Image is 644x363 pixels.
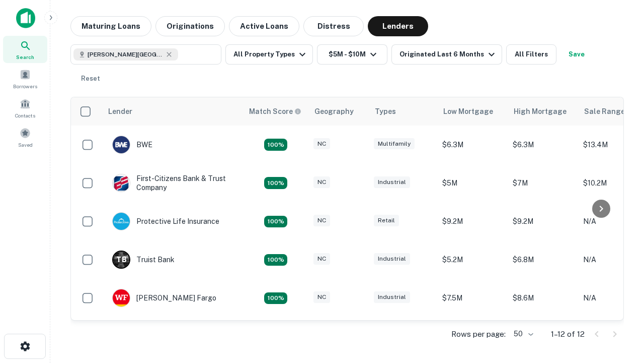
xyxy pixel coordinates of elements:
p: T B [116,255,126,265]
div: Industrial [374,253,410,265]
td: $7M [508,164,578,202]
div: Industrial [374,291,410,303]
th: Lender [102,97,243,126]
div: NC [313,253,330,265]
td: $8.8M [437,317,508,355]
button: Maturing Loans [70,16,151,36]
div: Capitalize uses an advanced AI algorithm to match your search with the best lender. The match sco... [249,106,301,117]
p: 1–12 of 12 [551,328,585,340]
div: Geography [314,105,354,117]
div: Industrial [374,176,410,188]
span: Contacts [15,111,35,119]
div: NC [313,176,330,188]
th: Geography [308,97,369,126]
span: [PERSON_NAME][GEOGRAPHIC_DATA], [GEOGRAPHIC_DATA] [88,50,163,59]
iframe: Chat Widget [594,250,644,298]
div: NC [313,215,330,226]
td: $6.3M [437,126,508,164]
div: Matching Properties: 2, hasApolloMatch: undefined [264,177,287,189]
span: Saved [18,141,33,149]
button: Originations [155,16,225,36]
td: $9.2M [437,202,508,240]
td: $5.2M [437,240,508,279]
p: Rows per page: [451,328,506,340]
th: Capitalize uses an advanced AI algorithm to match your search with the best lender. The match sco... [243,97,308,126]
div: High Mortgage [514,105,567,117]
a: Search [3,36,47,63]
button: Lenders [368,16,428,36]
div: First-citizens Bank & Trust Company [112,174,233,192]
span: Search [16,53,34,61]
button: All Property Types [225,44,313,65]
button: Active Loans [229,16,299,36]
button: All Filters [506,44,556,65]
div: Multifamily [374,138,415,150]
h6: Match Score [249,106,299,117]
div: Truist Bank [112,251,175,269]
div: Originated Last 6 Months [399,48,498,60]
button: Originated Last 6 Months [391,44,502,65]
a: Borrowers [3,65,47,92]
a: Contacts [3,94,47,122]
button: $5M - $10M [317,44,387,65]
div: [PERSON_NAME] Fargo [112,289,216,307]
img: picture [113,136,130,153]
button: Distress [303,16,364,36]
div: Matching Properties: 2, hasApolloMatch: undefined [264,292,287,305]
div: 50 [510,327,535,341]
td: $6.8M [508,240,578,279]
img: capitalize-icon.png [16,8,35,28]
td: $8.6M [508,279,578,317]
span: Borrowers [13,82,37,90]
img: picture [113,289,130,307]
a: Saved [3,124,47,151]
div: Retail [374,215,399,226]
img: picture [113,213,130,230]
td: $5M [437,164,508,202]
div: BWE [112,136,152,154]
div: NC [313,138,330,150]
td: $7.5M [437,279,508,317]
div: Matching Properties: 2, hasApolloMatch: undefined [264,139,287,151]
button: Reset [74,69,107,89]
th: Types [369,97,437,126]
div: Protective Life Insurance [112,212,219,230]
div: Matching Properties: 2, hasApolloMatch: undefined [264,216,287,228]
th: High Mortgage [508,97,578,126]
td: $6.3M [508,126,578,164]
td: $8.8M [508,317,578,355]
div: Sale Range [584,105,625,117]
img: picture [113,174,130,192]
th: Low Mortgage [437,97,508,126]
div: Types [375,105,396,117]
div: Matching Properties: 3, hasApolloMatch: undefined [264,254,287,266]
td: $9.2M [508,202,578,240]
div: Low Mortgage [443,105,493,117]
div: Lender [108,105,132,117]
button: Save your search to get updates of matches that match your search criteria. [560,44,593,65]
div: NC [313,291,330,303]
